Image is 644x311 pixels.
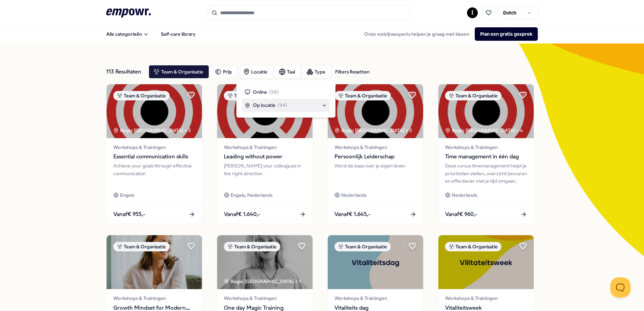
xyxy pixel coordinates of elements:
[120,191,134,199] span: Engels
[106,65,143,79] div: 113 Resultaten
[277,101,287,109] span: ( 94 )
[231,191,272,199] span: Engels, Nederlands
[107,84,202,138] img: package image
[239,65,273,79] button: Locatie
[334,144,416,151] span: Workshops & Trainingen
[445,242,501,251] div: Team & Organisatie
[155,27,201,41] a: Self-care library
[242,86,330,112] div: Suggestions
[101,27,201,41] nav: Main
[113,127,191,134] div: Regio [GEOGRAPHIC_DATA] + 3
[334,127,412,134] div: Regio [GEOGRAPHIC_DATA] + 3
[113,144,195,151] span: Workshops & Trainingen
[253,88,267,96] span: Online
[467,7,478,18] button: I
[224,242,280,251] div: Team & Organisatie
[438,235,534,289] img: package image
[334,162,416,185] div: Word de baas over je eigen leven
[224,144,306,151] span: Workshops & Trainingen
[208,5,410,20] input: Search for products, categories or subcategories
[113,294,195,302] span: Workshops & Trainingen
[113,242,170,251] div: Team & Organisatie
[210,65,237,79] button: Prijs
[335,68,370,75] div: Filters Resetten
[149,65,209,79] button: Team & Organisatie
[224,210,260,219] span: Vanaf € 1.640,-
[328,84,423,138] img: package image
[334,152,416,161] span: Persoonlijk Leiderschap
[113,152,195,161] span: Essential communication skills
[610,277,631,298] iframe: Help Scout Beacon - Open
[302,65,331,79] button: Type
[334,210,371,219] span: Vanaf € 1.645,-
[224,294,306,302] span: Workshops & Trainingen
[107,235,202,289] img: package image
[224,152,306,161] span: Leading without power
[445,162,527,185] div: Deze cursus timemanagement helpt je prioriteiten stellen, overzicht bewaren en effectiever met je...
[475,27,538,41] button: Plan een gratis gesprek
[253,101,275,109] span: Op locatie
[217,84,313,224] a: package imageTeam & OrganisatieWorkshops & TrainingenLeading without power[PERSON_NAME] your coll...
[445,144,527,151] span: Workshops & Trainingen
[224,91,280,100] div: Team & Organisatie
[224,162,306,185] div: [PERSON_NAME] your colleagues in the right direction
[113,210,145,219] span: Vanaf € 955,-
[106,84,202,224] a: package imageTeam & OrganisatieRegio [GEOGRAPHIC_DATA] + 3Workshops & TrainingenEssential communi...
[101,27,154,41] button: Alle categorieën
[445,127,523,134] div: Regio [GEOGRAPHIC_DATA] + 4
[113,162,195,185] div: Achieve your goals through effective communication
[359,27,538,41] div: Onze welzijnsexperts helpen je graag met kiezen
[217,235,313,289] img: package image
[274,65,301,79] button: Taal
[445,210,477,219] span: Vanaf € 960,-
[445,152,527,161] span: Time management in één dag
[327,84,423,224] a: package imageTeam & OrganisatieRegio [GEOGRAPHIC_DATA] + 3Workshops & TrainingenPersoonlijk Leide...
[334,294,416,302] span: Workshops & Trainingen
[445,294,527,302] span: Workshops & Trainingen
[445,91,501,100] div: Team & Organisatie
[328,235,423,289] img: package image
[438,84,534,224] a: package imageTeam & OrganisatieRegio [GEOGRAPHIC_DATA] + 4Workshops & TrainingenTime management i...
[341,191,367,199] span: Nederlands
[438,84,534,138] img: package image
[269,88,279,96] span: ( 56 )
[217,84,313,138] img: package image
[452,191,477,199] span: Nederlands
[334,91,391,100] div: Team & Organisatie
[334,242,391,251] div: Team & Organisatie
[224,278,301,285] div: Regio [GEOGRAPHIC_DATA] + 1
[113,91,170,100] div: Team & Organisatie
